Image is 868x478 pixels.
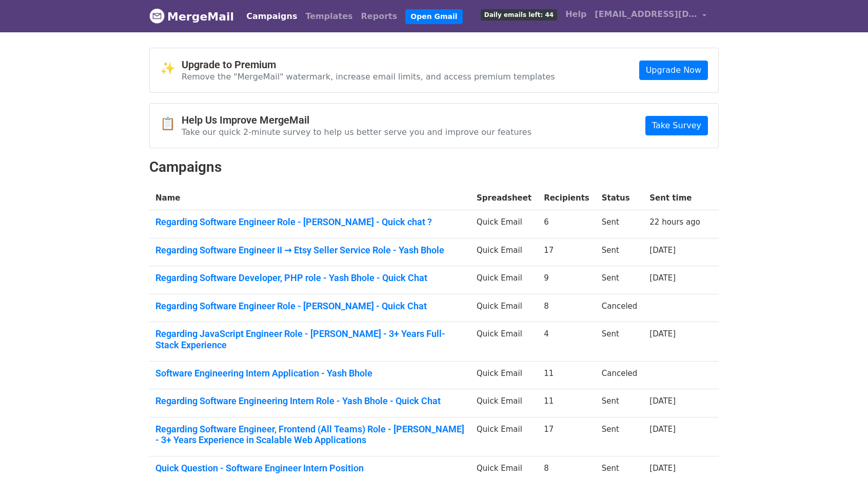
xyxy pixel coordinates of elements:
th: Spreadsheet [470,186,538,210]
a: Help [561,4,590,25]
td: 8 [538,294,596,322]
td: Quick Email [470,322,538,361]
td: Quick Email [470,361,538,389]
a: Upgrade Now [639,61,708,80]
td: 11 [538,361,596,389]
a: 22 hours ago [649,217,700,227]
a: Regarding JavaScript Engineer Role - [PERSON_NAME] - 3+ Years Full-Stack Experience [155,328,464,350]
td: Canceled [596,361,644,389]
h4: Upgrade to Premium [182,58,555,71]
p: Take our quick 2-minute survey to help us better serve you and improve our features [182,127,531,137]
a: Software Engineering Intern Application - Yash Bhole [155,368,464,379]
a: [DATE] [649,396,676,406]
span: ✨ [160,61,182,76]
a: Campaigns [242,6,301,27]
td: Sent [596,210,644,238]
td: Sent [596,389,644,417]
a: [EMAIL_ADDRESS][DOMAIN_NAME] [590,4,711,28]
a: Regarding Software Engineer Role - [PERSON_NAME] - Quick Chat [155,301,464,312]
a: Regarding Software Developer, PHP role - Yash Bhole - Quick Chat [155,272,464,284]
td: 6 [538,210,596,238]
a: [DATE] [649,329,676,338]
img: MergeMail logo [149,8,165,24]
td: Quick Email [470,389,538,417]
td: Sent [596,266,644,294]
td: Quick Email [470,210,538,238]
td: 11 [538,389,596,417]
span: Daily emails left: 44 [481,9,557,21]
td: Quick Email [470,294,538,322]
td: 17 [538,417,596,456]
a: Templates [301,6,357,27]
td: Sent [596,417,644,456]
td: Canceled [596,294,644,322]
a: Regarding Software Engineer Role - [PERSON_NAME] - Quick chat ? [155,216,464,228]
a: Quick Question - Software Engineer Intern Position [155,463,464,474]
a: Regarding Software Engineering Intern Role - Yash Bhole - Quick Chat [155,395,464,407]
th: Recipients [538,186,596,210]
a: [DATE] [649,246,676,255]
td: Quick Email [470,238,538,266]
td: Quick Email [470,417,538,456]
a: Regarding Software Engineer II → Etsy Seller Service Role - Yash Bhole [155,245,464,256]
h2: Campaigns [149,158,719,176]
a: Open Gmail [405,9,462,24]
td: Sent [596,322,644,361]
span: 📋 [160,116,182,131]
td: Quick Email [470,266,538,294]
th: Name [149,186,470,210]
h4: Help Us Improve MergeMail [182,114,531,126]
a: MergeMail [149,6,234,27]
th: Sent time [643,186,706,210]
a: Take Survey [645,116,708,135]
a: [DATE] [649,425,676,434]
a: [DATE] [649,464,676,473]
p: Remove the "MergeMail" watermark, increase email limits, and access premium templates [182,71,555,82]
td: 17 [538,238,596,266]
th: Status [596,186,644,210]
td: 4 [538,322,596,361]
a: Reports [357,6,402,27]
iframe: Chat Widget [817,429,868,478]
td: Sent [596,238,644,266]
a: Regarding Software Engineer, Frontend (All Teams) Role - [PERSON_NAME] - 3+ Years Experience in S... [155,424,464,446]
a: Daily emails left: 44 [477,4,561,25]
td: 9 [538,266,596,294]
span: [EMAIL_ADDRESS][DOMAIN_NAME] [595,8,697,21]
a: [DATE] [649,273,676,283]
